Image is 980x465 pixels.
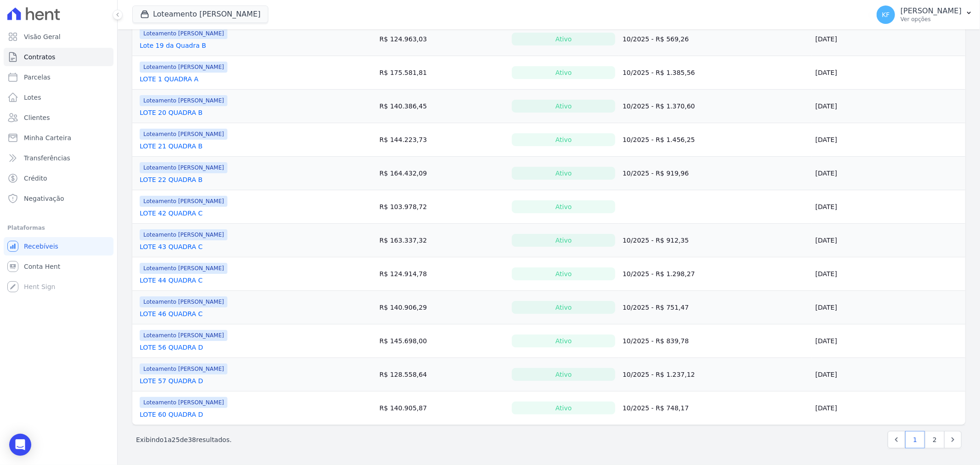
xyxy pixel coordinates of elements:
[812,56,965,90] td: [DATE]
[376,56,508,90] td: R$ 175.581,81
[4,257,113,276] a: Conta Hent
[24,52,55,62] span: Contratos
[812,90,965,123] td: [DATE]
[812,291,965,324] td: [DATE]
[812,358,965,391] td: [DATE]
[164,436,168,443] span: 1
[944,431,962,448] a: Next
[623,35,689,43] a: 10/2025 - R$ 569,26
[901,16,962,23] p: Ver opções
[376,291,508,324] td: R$ 140.906,29
[623,371,695,378] a: 10/2025 - R$ 1.237,12
[140,330,227,341] span: Loteamento [PERSON_NAME]
[140,229,227,240] span: Loteamento [PERSON_NAME]
[140,28,227,39] span: Loteamento [PERSON_NAME]
[623,404,689,412] a: 10/2025 - R$ 748,17
[9,434,31,456] div: Open Intercom Messenger
[140,175,203,184] a: LOTE 22 QUADRA B
[812,23,965,56] td: [DATE]
[812,324,965,358] td: [DATE]
[901,6,962,16] p: [PERSON_NAME]
[140,62,227,73] span: Loteamento [PERSON_NAME]
[140,142,203,151] a: LOTE 21 QUADRA B
[140,376,203,386] a: LOTE 57 QUADRA D
[512,335,615,347] div: Ativo
[888,431,905,448] a: Previous
[4,149,113,167] a: Transferências
[623,337,689,345] a: 10/2025 - R$ 839,78
[376,391,508,425] td: R$ 140.905,87
[376,324,508,358] td: R$ 145.698,00
[4,129,113,147] a: Minha Carteira
[140,309,203,318] a: LOTE 46 QUADRA C
[812,224,965,257] td: [DATE]
[623,102,695,110] a: 10/2025 - R$ 1.370,60
[24,153,70,163] span: Transferências
[140,196,227,207] span: Loteamento [PERSON_NAME]
[869,2,980,28] button: KF [PERSON_NAME] Ver opções
[4,48,113,66] a: Contratos
[140,74,198,84] a: LOTE 1 QUADRA A
[4,108,113,127] a: Clientes
[24,194,64,203] span: Negativação
[812,257,965,291] td: [DATE]
[512,368,615,381] div: Ativo
[4,28,113,46] a: Visão Geral
[512,33,615,45] div: Ativo
[140,263,227,274] span: Loteamento [PERSON_NAME]
[172,436,180,443] span: 25
[24,174,47,183] span: Crédito
[136,435,232,444] p: Exibindo a de resultados.
[4,189,113,208] a: Negativação
[140,296,227,307] span: Loteamento [PERSON_NAME]
[24,32,61,41] span: Visão Geral
[882,11,889,18] span: KF
[623,170,689,177] a: 10/2025 - R$ 919,96
[132,6,268,23] button: Loteamento [PERSON_NAME]
[140,363,227,374] span: Loteamento [PERSON_NAME]
[512,267,615,280] div: Ativo
[623,304,689,311] a: 10/2025 - R$ 751,47
[140,410,203,419] a: LOTE 60 QUADRA D
[140,343,203,352] a: LOTE 56 QUADRA D
[376,90,508,123] td: R$ 140.386,45
[24,113,50,122] span: Clientes
[140,41,206,50] a: Lote 19 da Quadra B
[376,190,508,224] td: R$ 103.978,72
[24,262,60,271] span: Conta Hent
[140,397,227,408] span: Loteamento [PERSON_NAME]
[512,133,615,146] div: Ativo
[812,123,965,157] td: [DATE]
[623,69,695,76] a: 10/2025 - R$ 1.385,56
[376,224,508,257] td: R$ 163.337,32
[140,242,203,251] a: LOTE 43 QUADRA C
[140,95,227,106] span: Loteamento [PERSON_NAME]
[188,436,196,443] span: 38
[512,66,615,79] div: Ativo
[24,242,58,251] span: Recebíveis
[512,200,615,213] div: Ativo
[905,431,925,448] a: 1
[376,23,508,56] td: R$ 124.963,03
[376,257,508,291] td: R$ 124.914,78
[623,237,689,244] a: 10/2025 - R$ 912,35
[512,100,615,113] div: Ativo
[140,209,203,218] a: LOTE 42 QUADRA C
[376,358,508,391] td: R$ 128.558,64
[812,157,965,190] td: [DATE]
[140,276,203,285] a: LOTE 44 QUADRA C
[140,162,227,173] span: Loteamento [PERSON_NAME]
[376,123,508,157] td: R$ 144.223,73
[140,108,203,117] a: LOTE 20 QUADRA B
[376,157,508,190] td: R$ 164.432,09
[623,270,695,278] a: 10/2025 - R$ 1.298,27
[512,301,615,314] div: Ativo
[4,88,113,107] a: Lotes
[24,73,51,82] span: Parcelas
[925,431,945,448] a: 2
[812,190,965,224] td: [DATE]
[512,167,615,180] div: Ativo
[4,68,113,86] a: Parcelas
[512,234,615,247] div: Ativo
[4,237,113,255] a: Recebíveis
